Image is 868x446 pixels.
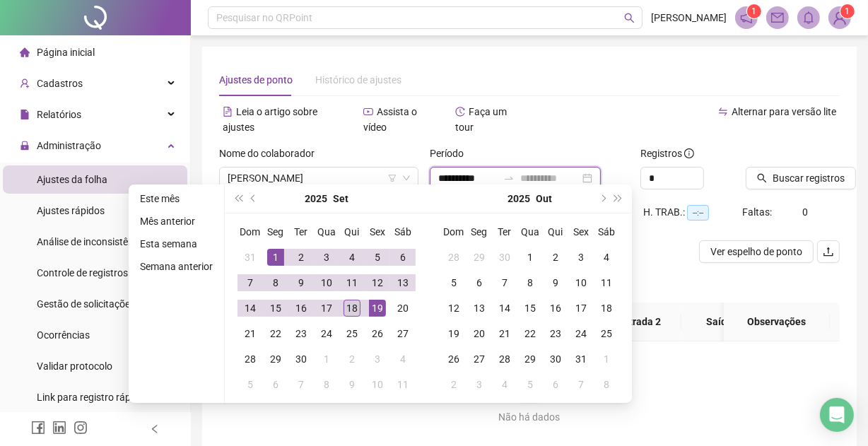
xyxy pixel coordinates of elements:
[236,409,823,425] div: Não há dados
[242,300,259,317] div: 14
[394,325,411,342] div: 27
[219,146,324,161] label: Nome do colaborador
[369,376,386,393] div: 10
[237,372,263,397] td: 2025-10-05
[267,249,284,266] div: 1
[344,325,360,342] div: 25
[746,167,856,189] button: Buscar registros
[314,270,339,295] td: 2025-09-10
[594,346,619,372] td: 2025-11-01
[37,360,112,372] span: Validar protocolo
[134,258,218,275] li: Semana anterior
[732,106,836,117] span: Alternar para versão lite
[718,107,728,117] span: swap
[547,300,564,317] div: 16
[390,346,416,372] td: 2025-10-04
[598,325,615,342] div: 25
[37,267,169,278] span: Controle de registros de ponto
[20,78,30,88] span: user-add
[344,300,360,317] div: 18
[840,4,855,18] sup: Atualize o seu contato no menu Meus Dados
[441,219,467,245] th: Dom
[699,240,814,263] button: Ver espelho de ponto
[315,74,401,86] span: Histórico de ajustes
[503,172,515,184] span: swap-right
[288,295,314,321] td: 2025-09-16
[237,295,263,321] td: 2025-09-14
[445,249,462,266] div: 28
[237,245,263,270] td: 2025-08-31
[20,110,30,119] span: file
[445,300,462,317] div: 12
[237,346,263,372] td: 2025-09-28
[503,172,515,184] span: to
[547,249,564,266] div: 2
[369,351,386,368] div: 3
[441,372,467,397] td: 2025-11-02
[681,303,765,341] th: Saída 2
[228,168,410,189] span: ROSANE RODRIGUES SILVA
[369,325,386,342] div: 26
[643,204,742,221] div: H. TRAB.:
[471,274,488,291] div: 6
[263,372,288,397] td: 2025-10-06
[455,106,507,133] span: Faça um tour
[369,249,386,266] div: 5
[568,372,594,397] td: 2025-11-07
[339,219,365,245] th: Qui
[20,141,30,151] span: lock
[471,376,488,393] div: 3
[543,372,568,397] td: 2025-11-06
[508,184,531,213] button: year panel
[242,325,259,342] div: 21
[339,346,365,372] td: 2025-10-02
[134,213,218,230] li: Mês anterior
[568,346,594,372] td: 2025-10-31
[820,398,854,432] div: Open Intercom Messenger
[388,174,397,182] span: filter
[598,274,615,291] div: 11
[598,303,681,341] th: Entrada 2
[492,372,517,397] td: 2025-11-04
[598,249,615,266] div: 4
[365,321,390,346] td: 2025-09-26
[339,321,365,346] td: 2025-09-25
[568,295,594,321] td: 2025-10-17
[365,372,390,397] td: 2025-10-10
[242,351,259,368] div: 28
[492,321,517,346] td: 2025-10-21
[37,174,107,185] span: Ajustes da folha
[318,351,335,368] div: 1
[37,140,101,151] span: Administração
[237,270,263,295] td: 2025-09-07
[441,321,467,346] td: 2025-10-19
[52,421,66,435] span: linkedin
[471,249,488,266] div: 29
[802,206,808,218] span: 0
[242,274,259,291] div: 7
[31,421,45,435] span: facebook
[293,249,310,266] div: 2
[237,321,263,346] td: 2025-09-21
[293,325,310,342] div: 23
[134,235,218,252] li: Esta semana
[547,274,564,291] div: 9
[441,270,467,295] td: 2025-10-05
[471,300,488,317] div: 13
[390,321,416,346] td: 2025-09-27
[293,274,310,291] div: 9
[496,351,513,368] div: 28
[522,274,539,291] div: 8
[467,321,492,346] td: 2025-10-20
[288,372,314,397] td: 2025-10-07
[747,4,761,18] sup: 1
[740,11,753,24] span: notification
[390,372,416,397] td: 2025-10-11
[573,351,590,368] div: 31
[288,270,314,295] td: 2025-09-09
[394,249,411,266] div: 6
[365,295,390,321] td: 2025-09-19
[496,274,513,291] div: 7
[517,245,543,270] td: 2025-10-01
[517,372,543,397] td: 2025-11-05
